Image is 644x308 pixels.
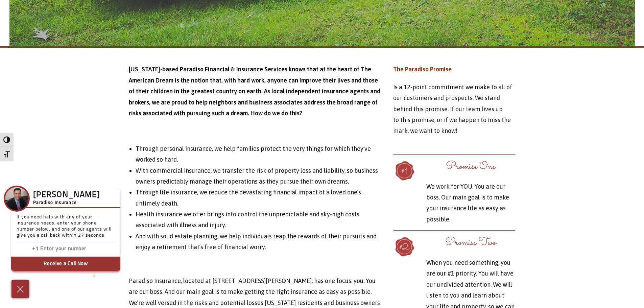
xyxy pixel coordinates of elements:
img: Cross icon [15,284,25,294]
p: Is a 12-point commitment we make to all of our customers and prospects. We stand behind this prom... [393,82,515,137]
li: With commercial insurance, we transfer the risk of property loss and liability, so business owner... [136,165,383,187]
h3: Promise Two [426,235,515,251]
img: Powered by icon [93,273,96,278]
h3: Promise One [426,159,515,174]
li: Through life insurance, we reduce the devastating financial impact of a loved one’s untimely death. [136,187,383,209]
h3: [PERSON_NAME] [33,192,100,198]
li: And with solid estate planning, we help individuals reap the rewards of their pursuits and enjoy ... [136,231,383,253]
a: We'rePowered by iconbyResponseiQ [83,274,120,278]
li: Through personal insurance, we help families protect the very things for which they’ve worked so ... [136,143,383,165]
img: Company Icon [5,187,28,210]
img: promisenumbers-11 [393,235,416,258]
h5: Paradiso Insurance [33,199,100,207]
p: We work for YOU. You are our boss. Our main goal is to make your insurance life as easy as possible. [426,181,515,225]
button: Receive a Call Now [11,257,120,272]
input: Enter phone number [40,244,108,254]
li: Health insurance we offer brings into control the unpredictable and sky-high costs associated wit... [136,209,383,231]
input: Enter country code [20,244,40,254]
span: We're by [83,274,100,278]
strong: [US_STATE]-based Paradiso Financial & Insurance Services knows that at the heart of The American ... [129,66,380,117]
p: If you need help with any of your insurance needs, enter your phone number below, and one of our ... [17,214,115,242]
span: The Paradiso Promise [393,66,452,73]
img: promisenumbers-12 [393,159,416,182]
